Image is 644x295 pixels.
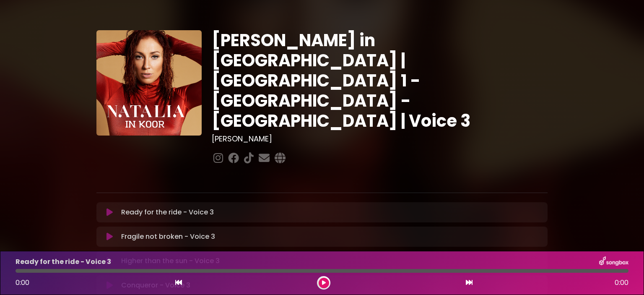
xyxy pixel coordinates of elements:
[212,134,548,144] h3: [PERSON_NAME]
[16,278,29,287] span: 0:00
[121,207,214,217] p: Ready for the ride - Voice 3
[599,256,628,267] img: songbox-logo-white.png
[96,30,202,136] img: YTVS25JmS9CLUqXqkEhs
[16,257,111,267] p: Ready for the ride - Voice 3
[121,232,215,242] p: Fragile not broken - Voice 3
[615,278,628,288] span: 0:00
[212,30,548,131] h1: [PERSON_NAME] in [GEOGRAPHIC_DATA] | [GEOGRAPHIC_DATA] 1 - [GEOGRAPHIC_DATA] - [GEOGRAPHIC_DATA] ...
